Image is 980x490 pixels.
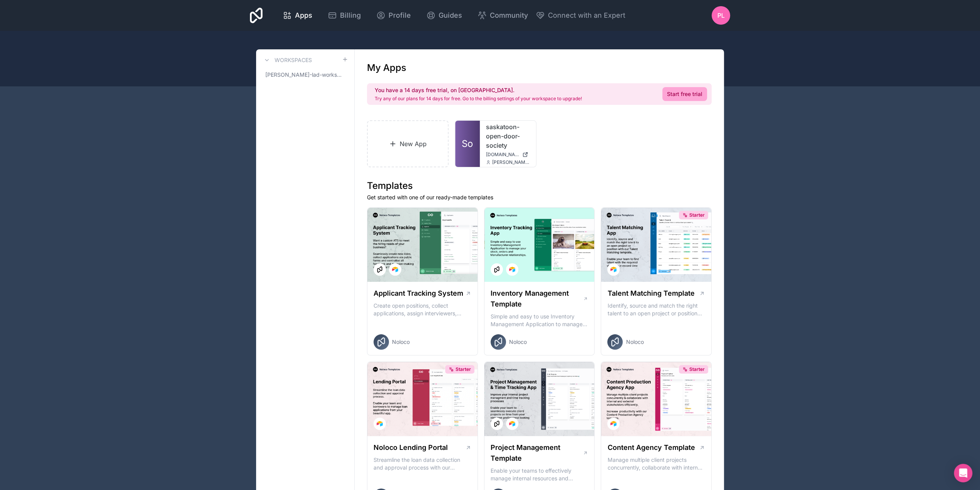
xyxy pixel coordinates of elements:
[491,442,583,464] h1: Project Management Template
[626,338,643,346] span: Noloco
[367,62,406,74] h1: My Apps
[265,71,342,79] span: [PERSON_NAME]-lad-workspace
[392,338,410,346] span: Noloco
[486,152,519,158] span: [DOMAIN_NAME]
[374,288,463,299] h1: Applicant Tracking System
[509,266,515,273] img: Airtable Logo
[389,10,411,21] span: Profile
[340,10,361,21] span: Billing
[490,10,528,21] span: Community
[295,10,312,21] span: Apps
[607,288,694,299] h1: Talent Matching Template
[548,10,625,21] span: Connect with an Expert
[375,96,582,102] p: Try any of our plans for 14 days for free. Go to the billing settings of your workspace to upgrade!
[491,467,588,482] p: Enable your teams to effectively manage internal resources and execute client projects on time.
[486,152,530,158] a: [DOMAIN_NAME]
[607,302,705,317] p: Identify, source and match the right talent to an open project or position with our Talent Matchi...
[471,7,534,24] a: Community
[607,456,705,471] p: Manage multiple client projects concurrently, collaborate with internal and external stakeholders...
[377,421,383,427] img: Airtable Logo
[491,313,588,328] p: Simple and easy to use Inventory Management Application to manage your stock, orders and Manufact...
[610,421,616,427] img: Airtable Logo
[374,302,471,317] p: Create open positions, collect applications, assign interviewers, centralise candidate feedback a...
[374,456,471,471] p: Streamline the loan data collection and approval process with our Lending Portal template.
[607,442,695,453] h1: Content Agency Template
[276,7,318,24] a: Apps
[392,266,398,273] img: Airtable Logo
[662,87,707,101] a: Start free trial
[375,86,582,94] h2: You have a 14 days free trial, on [GEOGRAPHIC_DATA].
[370,7,417,24] a: Profile
[420,7,468,24] a: Guides
[491,288,583,310] h1: Inventory Management Template
[322,7,367,24] a: Billing
[689,366,705,372] span: Starter
[717,11,725,20] span: PL
[689,212,705,218] span: Starter
[610,266,616,273] img: Airtable Logo
[492,159,530,165] span: [PERSON_NAME][EMAIL_ADDRESS][DOMAIN_NAME]
[275,56,312,64] h3: Workspaces
[367,120,449,167] a: New App
[262,68,348,82] a: [PERSON_NAME]-lad-workspace
[374,442,448,453] h1: Noloco Lending Portal
[486,122,530,150] a: saskatoon-open-door-society
[439,10,462,21] span: Guides
[455,121,480,167] a: So
[367,180,712,192] h1: Templates
[462,138,473,150] span: So
[509,421,515,427] img: Airtable Logo
[536,10,625,21] button: Connect with an Expert
[456,366,471,372] span: Starter
[954,464,972,482] div: Open Intercom Messenger
[367,194,712,201] p: Get started with one of our ready-made templates
[509,338,527,346] span: Noloco
[262,56,312,65] a: Workspaces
